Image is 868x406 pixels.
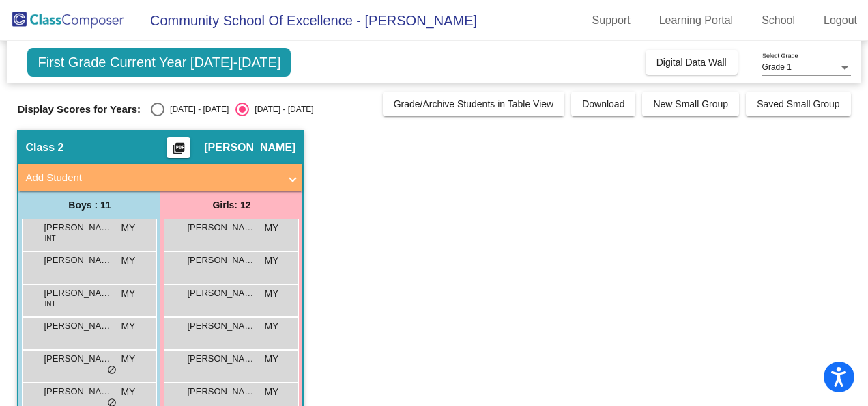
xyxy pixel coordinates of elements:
span: INT [44,233,55,243]
span: MY [264,286,278,301]
span: [PERSON_NAME] [44,385,112,398]
div: Girls: 12 [160,191,302,219]
span: Display Scores for Years: [17,103,141,116]
span: [PERSON_NAME] [187,254,255,267]
button: New Small Group [642,92,739,116]
span: MY [121,352,135,366]
span: Class 2 [25,141,63,154]
span: MY [264,319,278,334]
span: INT [44,299,55,309]
span: MY [264,385,278,399]
span: [PERSON_NAME] [187,319,255,333]
span: MY [121,319,135,334]
div: [DATE] - [DATE] [164,103,229,116]
button: Download [571,92,635,116]
a: Learning Portal [648,10,744,31]
a: Support [581,10,641,31]
div: Boys : 11 [18,191,160,219]
span: do_not_disturb_alt [107,365,117,376]
span: [PERSON_NAME] [44,352,112,366]
span: [PERSON_NAME] [44,286,112,300]
span: Grade/Archive Students in Table View [394,98,554,109]
span: MY [121,286,135,301]
button: Saved Small Group [746,92,850,116]
span: [PERSON_NAME] [187,385,255,398]
mat-panel-title: Add Student [25,170,279,186]
a: School [751,10,806,31]
mat-icon: picture_as_pdf [171,141,187,161]
button: Grade/Archive Students in Table View [383,92,565,116]
span: [PERSON_NAME] [204,141,295,154]
span: Download [582,98,624,109]
button: Digital Data Wall [646,50,738,75]
span: First Grade Current Year [DATE]-[DATE] [27,48,291,77]
button: Print Students Details [167,137,190,158]
mat-expansion-panel-header: Add Student [18,164,302,191]
span: New Small Group [653,98,728,109]
span: Grade 1 [762,62,792,72]
span: MY [264,221,278,235]
span: [PERSON_NAME] [187,352,255,366]
span: MY [121,254,135,268]
span: [PERSON_NAME] [187,221,255,234]
span: Community School Of Excellence - [PERSON_NAME] [136,10,477,31]
span: [PERSON_NAME] [187,286,255,300]
span: [PERSON_NAME] [44,221,112,234]
div: [DATE] - [DATE] [249,103,313,116]
mat-radio-group: Select an option [151,103,313,116]
span: MY [264,254,278,268]
span: Digital Data Wall [656,57,727,68]
a: Logout [813,10,868,31]
span: [PERSON_NAME] [44,319,112,333]
span: MY [264,352,278,366]
span: Saved Small Group [757,98,839,109]
span: MY [121,221,135,235]
span: [PERSON_NAME] [44,254,112,267]
span: MY [121,385,135,399]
